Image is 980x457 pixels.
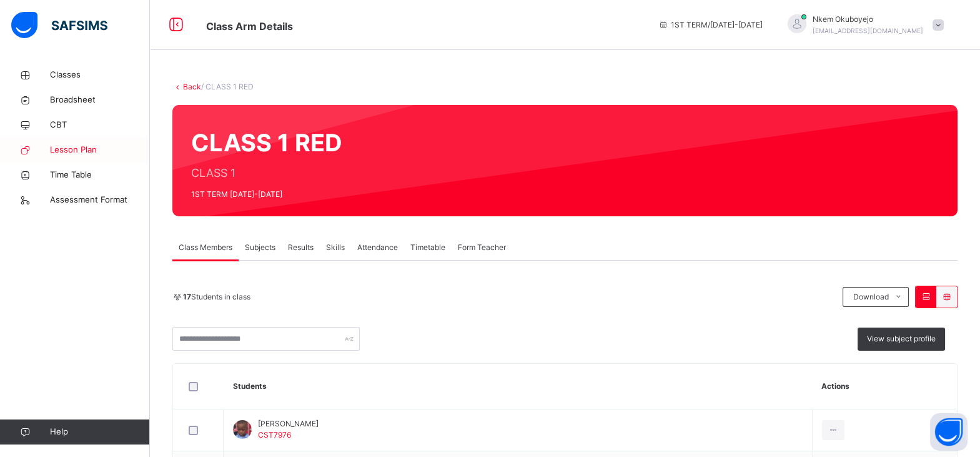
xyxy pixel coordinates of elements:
span: Download [853,291,888,303]
span: / CLASS 1 RED [201,82,254,91]
span: CBT [50,119,150,131]
span: Form Teacher [458,242,506,253]
span: Help [50,426,149,438]
span: Time Table [50,169,150,181]
b: 17 [183,292,191,301]
span: Results [288,242,314,253]
span: [EMAIL_ADDRESS][DOMAIN_NAME] [813,27,923,34]
span: Class Members [179,242,232,253]
span: Attendance [357,242,398,253]
span: session/term information [658,19,763,31]
span: Timetable [410,242,445,253]
span: Class Arm Details [206,20,293,33]
div: NkemOkuboyejo [775,14,950,36]
span: Students in class [183,291,250,303]
span: [PERSON_NAME] [258,418,319,429]
button: Open asap [930,413,968,451]
span: CST7976 [258,430,291,439]
th: Students [224,364,813,409]
span: Nkem Okuboyejo [813,14,923,25]
a: Back [183,82,201,91]
span: Broadsheet [50,94,150,106]
span: Assessment Format [50,194,150,206]
span: Lesson Plan [50,144,150,156]
img: safsims [11,12,107,38]
span: Classes [50,69,150,81]
span: Skills [326,242,345,253]
span: Subjects [245,242,275,253]
th: Actions [812,364,957,409]
span: View subject profile [867,333,936,344]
